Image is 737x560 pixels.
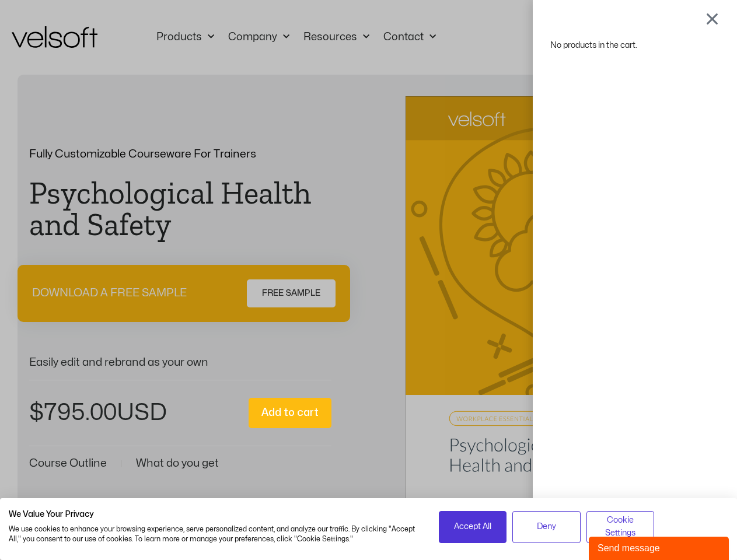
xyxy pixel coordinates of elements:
[586,511,655,543] button: Adjust cookie preferences
[29,458,107,469] a: Course Outline
[439,511,507,543] button: Accept all cookies
[29,401,44,424] span: $
[594,514,647,540] span: Cookie Settings
[136,458,219,469] a: What do you get
[29,401,117,424] bdi: 795.00
[589,534,731,560] iframe: chat widget
[249,398,331,429] button: Add to cart
[9,509,421,520] h2: We Value Your Privacy
[537,520,556,533] span: Deny
[454,520,491,533] span: Accept All
[29,357,331,368] p: Easily edit and rebrand as your own
[550,37,719,53] div: No products in the cart.
[512,511,581,543] button: Deny all cookies
[9,524,421,544] p: We use cookies to enhance your browsing experience, serve personalized content, and analyze our t...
